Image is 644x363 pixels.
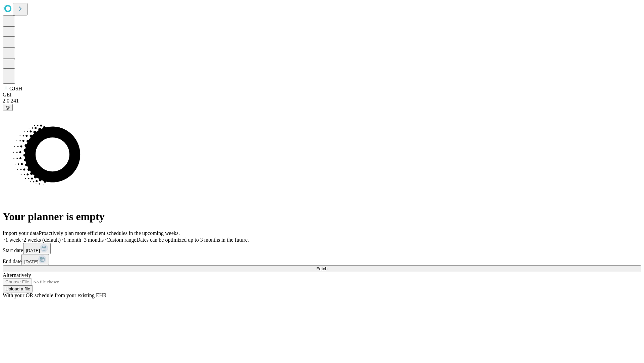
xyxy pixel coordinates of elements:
span: @ [5,105,10,110]
span: Custom range [106,237,136,243]
button: @ [3,104,13,111]
div: End date [3,254,641,265]
span: Import your data [3,230,39,236]
h1: Your planner is empty [3,210,641,223]
span: Alternatively [3,272,31,278]
div: Start date [3,243,641,254]
span: Proactively plan more efficient schedules in the upcoming weeks. [39,230,180,236]
span: [DATE] [26,248,40,253]
button: Fetch [3,265,641,272]
span: 1 week [5,237,21,243]
span: Fetch [316,266,327,271]
span: 2 weeks (default) [23,237,61,243]
button: [DATE] [23,243,51,254]
span: GJSH [9,86,22,91]
span: Dates can be optimized up to 3 months in the future. [137,237,249,243]
span: With your OR schedule from your existing EHR [3,292,107,298]
div: 2.0.241 [3,98,641,104]
span: 3 months [84,237,104,243]
span: [DATE] [24,259,38,264]
button: Upload a file [3,285,33,292]
div: GEI [3,92,641,98]
span: 1 month [63,237,81,243]
button: [DATE] [21,254,49,265]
